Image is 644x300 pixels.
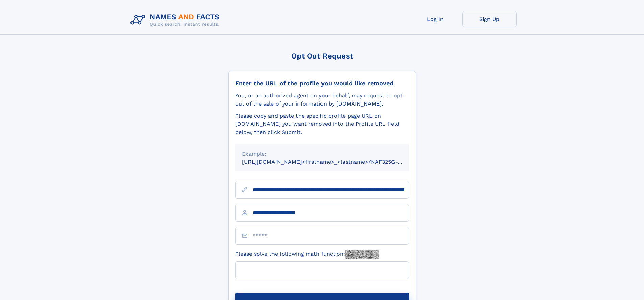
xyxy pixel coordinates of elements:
[128,11,225,29] img: Logo Names and Facts
[235,92,409,108] div: You, or an authorized agent on your behalf, may request to opt-out of the sale of your informatio...
[408,11,462,27] a: Log In
[462,11,517,27] a: Sign Up
[228,52,416,60] div: Opt Out Request
[235,250,379,259] label: Please solve the following math function:
[242,159,422,165] small: [URL][DOMAIN_NAME]<firstname>_<lastname>/NAF325G-xxxxxxxx
[235,112,409,136] div: Please copy and paste the specific profile page URL on [DOMAIN_NAME] you want removed into the Pr...
[242,150,402,158] div: Example:
[235,79,409,87] div: Enter the URL of the profile you would like removed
